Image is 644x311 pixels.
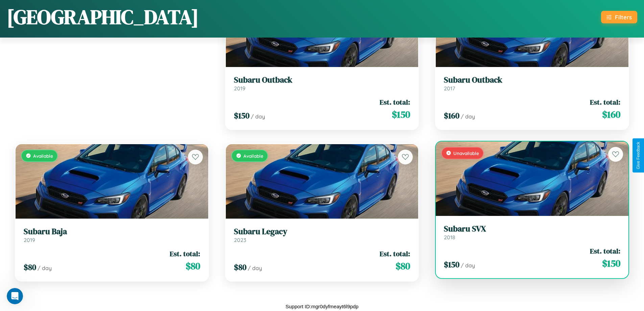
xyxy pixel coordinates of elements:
[234,227,410,243] a: Subaru Legacy2023
[636,142,641,169] div: Give Feedback
[7,3,199,31] h1: [GEOGRAPHIC_DATA]
[444,224,620,241] a: Subaru SVX2018
[461,113,475,120] span: / day
[234,227,410,237] h3: Subaru Legacy
[234,85,245,92] span: 2019
[7,288,23,304] iframe: Intercom live chat
[590,246,620,256] span: Est. total:
[380,249,410,259] span: Est. total:
[602,108,620,121] span: $ 160
[286,302,359,311] p: Support ID: mgr0dyfmeayt6l9pdp
[234,75,410,92] a: Subaru Outback2019
[234,237,246,243] span: 2023
[24,227,200,243] a: Subaru Baja2019
[243,153,263,159] span: Available
[615,14,632,21] div: Filters
[601,11,637,23] button: Filters
[461,262,475,269] span: / day
[444,85,455,92] span: 2017
[392,108,410,121] span: $ 150
[590,97,620,107] span: Est. total:
[186,259,200,273] span: $ 80
[444,75,620,85] h3: Subaru Outback
[24,237,35,243] span: 2019
[444,234,455,241] span: 2018
[602,257,620,270] span: $ 150
[234,110,249,121] span: $ 150
[380,97,410,107] span: Est. total:
[234,262,246,273] span: $ 80
[38,265,52,271] span: / day
[24,227,200,237] h3: Subaru Baja
[396,259,410,273] span: $ 80
[251,113,265,120] span: / day
[453,150,479,156] span: Unavailable
[234,75,410,85] h3: Subaru Outback
[444,259,459,270] span: $ 150
[444,75,620,92] a: Subaru Outback2017
[444,224,620,234] h3: Subaru SVX
[248,265,262,271] span: / day
[24,262,36,273] span: $ 80
[444,110,459,121] span: $ 160
[170,249,200,259] span: Est. total:
[33,153,53,159] span: Available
